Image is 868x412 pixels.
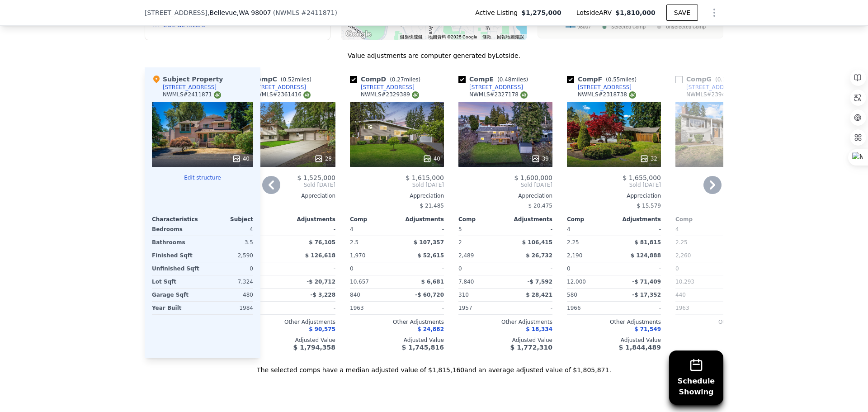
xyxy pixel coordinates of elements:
div: The selected comps have a median adjusted value of $1,815,160 and an average adjusted value of $1... [145,358,723,374]
span: 2,260 [675,252,691,259]
span: 0 [458,265,462,272]
div: Garage Sqft [152,289,201,301]
span: $ 1,615,000 [406,174,444,181]
span: $ 71,549 [634,326,661,332]
span: ( miles) [712,76,750,83]
a: [STREET_ADDRESS] [241,84,306,91]
span: $ 1,794,358 [293,344,335,351]
span: $ 26,732 [526,252,552,259]
div: Value adjustments are computer generated by Lotside . [145,51,723,60]
div: 1965 [241,302,287,314]
span: ( miles) [277,76,315,83]
div: [STREET_ADDRESS] [163,84,217,91]
div: Adjusted Value [458,336,552,344]
img: NWMLS Logo [303,91,311,99]
div: NWMLS # 2329389 [361,91,419,99]
img: NWMLS Logo [629,91,636,99]
div: 2.25 [675,236,721,249]
div: NWMLS # 2394847 [686,91,745,99]
div: [STREET_ADDRESS] [252,84,306,91]
div: 1957 [458,302,504,314]
span: $ 90,575 [309,326,335,332]
span: -$ 21,485 [418,203,444,209]
text: Selected Comp [611,24,646,30]
a: 條款 (在新分頁中開啟) [482,34,491,39]
div: Other Adjustments [567,318,661,326]
div: Appreciation [567,192,661,199]
a: 回報地圖錯誤 [497,34,524,39]
div: - [507,262,552,275]
text: Unselected Comp [666,24,706,30]
span: 0.48 [500,76,512,83]
div: 0 [204,262,253,275]
a: [STREET_ADDRESS] [350,84,415,91]
div: Adjustments [505,216,552,223]
span: -$ 3,228 [311,292,335,298]
span: -$ 20,475 [526,203,552,209]
span: ( miles) [602,76,640,83]
span: 0.27 [392,76,404,83]
div: Comp [567,216,614,223]
span: 4 [567,226,571,232]
div: Adjusted Value [350,336,444,344]
div: 1963 [675,302,721,314]
div: - [507,223,552,236]
span: # 2411871 [301,9,335,16]
div: Adjusted Value [241,336,335,344]
div: Other Adjustments [675,318,769,326]
div: - [616,302,661,314]
span: NWMLS [275,9,299,16]
span: Active Listing [475,8,521,17]
button: 鍵盤快速鍵 [400,34,423,40]
span: $ 18,334 [526,326,552,332]
div: 480 [204,289,253,301]
div: - [290,223,335,236]
div: Adjusted Value [675,336,769,344]
span: 580 [567,292,577,298]
div: 39 [531,154,549,163]
div: Bedrooms [152,223,201,236]
img: NWMLS Logo [520,91,528,99]
div: Unfinished Sqft [152,262,201,275]
span: -$ 15,579 [635,203,661,209]
span: $ 24,882 [417,326,444,332]
span: 2,190 [567,252,582,259]
div: [STREET_ADDRESS] [469,84,523,91]
span: -$ 71,409 [632,279,661,285]
span: $ 106,415 [522,239,552,246]
div: 28 [314,154,332,163]
div: - [675,199,769,212]
span: 10,657 [350,279,369,285]
div: Comp [458,216,505,223]
div: Year Built [152,302,201,314]
button: ScheduleShowing [669,350,723,405]
div: Adjustments [614,216,661,223]
span: Sold [DATE] [350,181,444,189]
div: Comp G [675,75,750,84]
span: Sold [DATE] [567,181,661,189]
div: 1966 [567,302,612,314]
div: Adjustments [288,216,335,223]
div: Characteristics [152,216,203,223]
div: NWMLS # 2327178 [469,91,528,99]
span: $ 52,615 [417,252,444,259]
div: 40 [232,154,250,163]
span: $ 6,681 [421,279,444,285]
span: 0.55 [608,76,620,83]
div: Subject Property [152,75,223,84]
div: - [290,262,335,275]
span: 0.34 [717,76,730,83]
span: 0 [567,265,571,272]
div: Adjusted Value [567,336,661,344]
div: - [399,302,444,314]
img: Google [344,28,373,40]
div: 2.25 [241,236,287,249]
span: $1,275,000 [521,8,561,17]
div: [STREET_ADDRESS] [578,84,632,91]
span: 7,840 [458,279,474,285]
span: $1,810,000 [615,9,656,16]
span: 0 [675,265,679,272]
span: Sold [DATE] [675,181,769,189]
span: -$ 60,720 [415,292,444,298]
span: $ 1,655,000 [623,174,661,181]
